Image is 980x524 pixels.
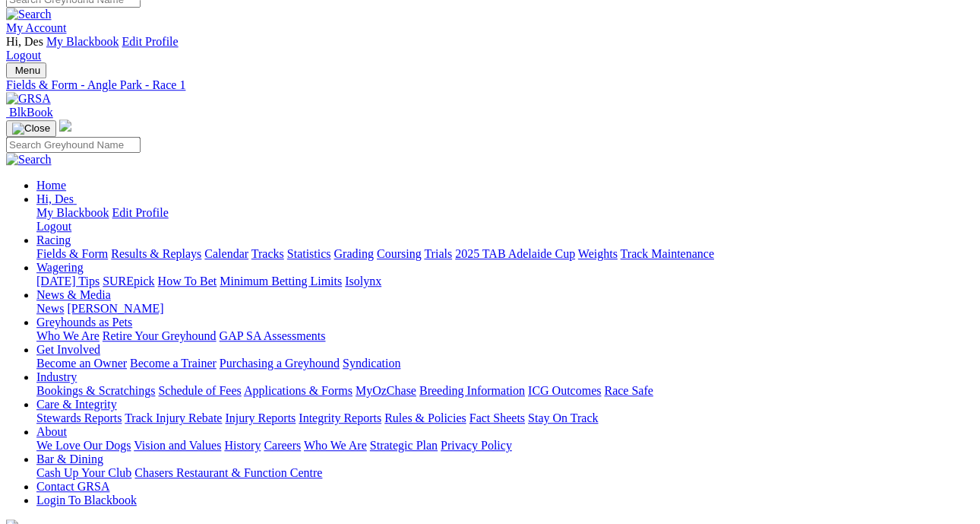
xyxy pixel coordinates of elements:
[6,35,974,62] div: My Account
[370,439,438,452] a: Strategic Plan
[36,466,131,479] a: Cash Up Your Club
[36,466,974,480] div: Bar & Dining
[130,357,217,370] a: Become a Trainer
[36,494,137,507] a: Login To Blackbook
[6,35,43,48] span: Hi, Des
[424,247,452,260] a: Trials
[356,384,416,397] a: MyOzChase
[204,247,248,260] a: Calendar
[36,384,974,398] div: Industry
[36,192,74,205] span: Hi, Des
[6,120,56,137] button: Toggle navigation
[6,78,974,92] a: Fields & Form - Angle Park - Race 1
[604,384,653,397] a: Race Safe
[36,220,71,233] a: Logout
[6,153,52,167] img: Search
[36,357,127,370] a: Become an Owner
[225,411,296,424] a: Injury Reports
[6,106,53,119] a: BlkBook
[158,275,217,287] a: How To Bet
[384,411,466,424] a: Rules & Policies
[36,439,131,452] a: We Love Our Dogs
[6,92,51,106] img: GRSA
[36,411,974,425] div: Care & Integrity
[528,411,598,424] a: Stay On Track
[36,206,974,233] div: Hi, Des
[621,247,714,260] a: Track Maintenance
[103,275,154,287] a: SUREpick
[36,247,974,261] div: Racing
[36,329,974,343] div: Greyhounds as Pets
[6,49,41,62] a: Logout
[36,411,122,424] a: Stewards Reports
[134,439,221,452] a: Vision and Values
[67,302,163,315] a: [PERSON_NAME]
[377,247,422,260] a: Coursing
[111,247,201,260] a: Results & Replays
[343,357,400,370] a: Syndication
[455,247,575,260] a: 2025 TAB Adelaide Cup
[220,357,340,370] a: Purchasing a Greyhound
[6,62,46,78] button: Toggle navigation
[36,233,71,246] a: Racing
[224,439,261,452] a: History
[469,411,525,424] a: Fact Sheets
[334,247,374,260] a: Grading
[125,411,222,424] a: Track Injury Rebate
[287,247,331,260] a: Statistics
[36,247,108,260] a: Fields & Form
[345,275,381,287] a: Isolynx
[264,439,301,452] a: Careers
[36,179,66,192] a: Home
[36,480,109,493] a: Contact GRSA
[36,302,974,316] div: News & Media
[112,206,169,219] a: Edit Profile
[36,206,109,219] a: My Blackbook
[158,384,241,397] a: Schedule of Fees
[36,439,974,453] div: About
[134,466,322,479] a: Chasers Restaurant & Function Centre
[441,439,512,452] a: Privacy Policy
[6,8,52,21] img: Search
[244,384,352,397] a: Applications & Forms
[299,411,381,424] a: Integrity Reports
[46,35,119,48] a: My Blackbook
[36,288,111,301] a: News & Media
[36,302,64,315] a: News
[6,137,141,153] input: Search
[36,453,103,465] a: Bar & Dining
[36,357,974,370] div: Get Involved
[36,192,77,205] a: Hi, Des
[59,119,71,132] img: logo-grsa-white.png
[9,106,53,119] span: BlkBook
[304,439,367,452] a: Who We Are
[36,384,155,397] a: Bookings & Scratchings
[36,343,100,356] a: Get Involved
[36,329,100,342] a: Who We Are
[36,370,77,383] a: Industry
[220,329,326,342] a: GAP SA Assessments
[251,247,284,260] a: Tracks
[36,398,117,411] a: Care & Integrity
[36,261,84,274] a: Wagering
[528,384,601,397] a: ICG Outcomes
[419,384,525,397] a: Breeding Information
[122,35,178,48] a: Edit Profile
[103,329,217,342] a: Retire Your Greyhound
[220,275,342,287] a: Minimum Betting Limits
[578,247,618,260] a: Weights
[15,65,40,76] span: Menu
[12,122,50,135] img: Close
[6,21,67,34] a: My Account
[36,275,974,288] div: Wagering
[36,425,67,438] a: About
[36,275,100,287] a: [DATE] Tips
[36,316,132,329] a: Greyhounds as Pets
